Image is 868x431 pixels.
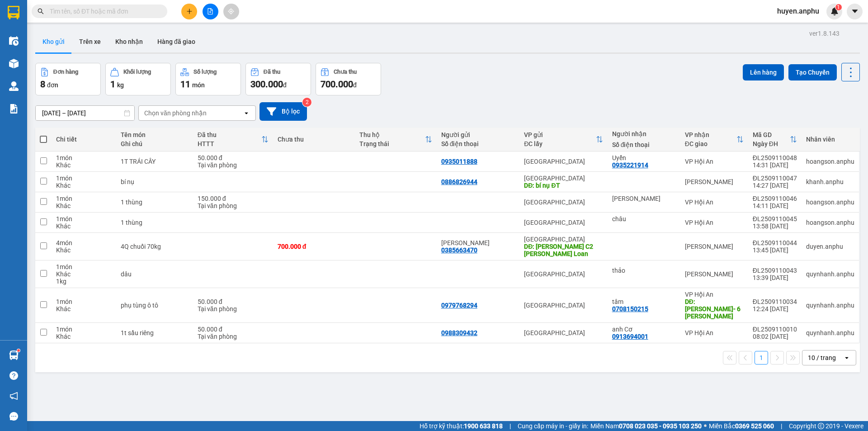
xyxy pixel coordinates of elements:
div: 0979768294 [441,302,477,309]
button: caret-down [847,4,863,19]
div: 1 thùng [121,199,188,206]
div: 1T TRÁI CÂY [121,158,188,165]
span: message [9,412,18,421]
div: VP Hội An [685,199,744,206]
div: thảo [612,267,676,274]
div: Uyển [612,154,676,161]
div: 1 món [56,195,112,202]
button: aim [223,4,239,19]
div: [GEOGRAPHIC_DATA] [524,270,603,278]
div: Đã thu [198,131,261,138]
div: Thu hộ [359,131,425,138]
div: Chưa thu [278,136,350,143]
img: warehouse-icon [9,350,19,360]
div: 50.000 đ [198,326,269,333]
img: warehouse-icon [9,36,19,46]
div: phụ tùng ô tô [121,302,188,309]
div: Tại văn phòng [198,305,269,313]
div: 14:27 [DATE] [753,182,797,189]
span: caret-down [851,7,859,15]
div: 1 kg [56,278,112,285]
div: ĐC lấy [524,140,595,147]
div: HTTT [198,140,261,147]
div: 0935221914 [612,161,648,169]
div: duyen.anphu [806,243,854,250]
div: ĐL2509110010 [753,326,797,333]
span: kg [117,81,124,89]
div: chị Anh [612,195,676,202]
div: [GEOGRAPHIC_DATA] [524,329,603,336]
div: dâu [121,270,188,278]
div: 0886826944 [441,178,477,185]
span: notification [9,392,18,400]
div: ĐC giao [685,140,736,147]
div: Đã thu [264,69,280,75]
div: Khác [56,202,112,209]
button: Lên hàng [743,64,784,81]
button: Khối lượng1kg [105,63,171,95]
div: ĐL2509110044 [753,239,797,246]
span: Miền Nam [590,421,702,431]
span: 8 [40,79,45,90]
span: 700.000 [321,79,353,90]
span: đơn [47,81,58,89]
div: 700.000 đ [278,243,350,250]
div: [PERSON_NAME] [685,270,744,278]
div: Số điện thoại [441,140,515,147]
strong: 0708 023 035 - 0935 103 250 [619,422,702,430]
button: Kho nhận [108,31,150,52]
span: question-circle [9,371,18,380]
div: Người nhận [612,130,676,137]
button: Đơn hàng8đơn [35,63,101,95]
div: 10 / trang [808,353,836,362]
div: 4Q chuối 70kg [121,243,188,250]
div: Mã GD [753,131,790,138]
div: ĐL2509110048 [753,154,797,161]
div: quynhanh.anphu [806,329,854,336]
span: 300.000 [250,79,283,90]
sup: 1 [835,4,842,10]
span: huyen.anphu [770,5,826,17]
div: VP gửi [524,131,595,138]
button: Chưa thu700.000đ [316,63,381,95]
span: | [509,421,511,431]
div: Số điện thoại [612,141,676,148]
div: quynhanh.anphu [806,270,854,278]
div: Khác [56,182,112,189]
div: 4 món [56,239,112,246]
div: Khác [56,223,112,230]
img: icon-new-feature [830,7,839,15]
span: món [192,81,205,89]
span: aim [228,8,234,14]
div: 1 món [56,215,112,223]
button: Bộ lọc [259,102,307,121]
div: Khác [56,270,112,278]
div: 13:39 [DATE] [753,274,797,281]
div: [GEOGRAPHIC_DATA] [524,219,603,226]
th: Toggle SortBy [519,128,607,152]
span: search [38,8,44,14]
div: ĐL2509110034 [753,298,797,305]
span: đ [283,81,287,89]
div: 50.000 đ [198,298,269,305]
div: VP Hội An [685,158,744,165]
div: 14:11 [DATE] [753,202,797,209]
div: [GEOGRAPHIC_DATA] [524,302,603,309]
div: ver 1.8.143 [809,28,840,38]
div: 1 món [56,326,112,333]
span: Hỗ trợ kỹ thuật: [420,421,503,431]
div: ĐL2509110046 [753,195,797,202]
div: hoangson.anphu [806,219,854,226]
div: 0988309432 [441,329,477,336]
div: 13:58 [DATE] [753,223,797,230]
div: Khác [56,161,112,169]
div: 13:45 [DATE] [753,246,797,254]
div: DĐ: trường C2 Ninh Loan [524,243,603,257]
button: plus [181,4,197,19]
div: 0708150215 [612,305,648,313]
div: Tại văn phòng [198,333,269,340]
div: Tại văn phòng [198,161,269,169]
button: Hàng đã giao [150,31,203,52]
div: Khác [56,305,112,313]
img: logo-vxr [8,6,19,19]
